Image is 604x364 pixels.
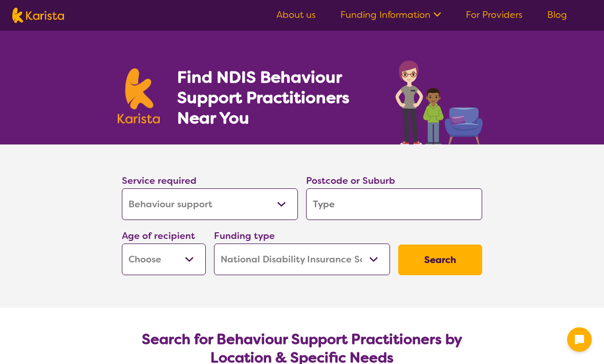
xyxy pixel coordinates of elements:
label: Funding type [214,230,275,242]
a: Blog [547,9,567,21]
label: Service required [122,175,197,187]
h1: Find NDIS Behaviour Support Practitioners Near You [177,67,375,128]
a: Funding Information [340,9,441,21]
img: behaviour-support [393,55,486,144]
a: About us [276,9,316,21]
label: Age of recipient [122,230,195,242]
label: Postcode or Suburb [306,175,395,187]
input: Type [306,188,482,220]
img: Karista logo [118,68,160,124]
button: Search [398,245,482,275]
img: Karista logo [12,8,64,23]
a: For Providers [466,9,523,21]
